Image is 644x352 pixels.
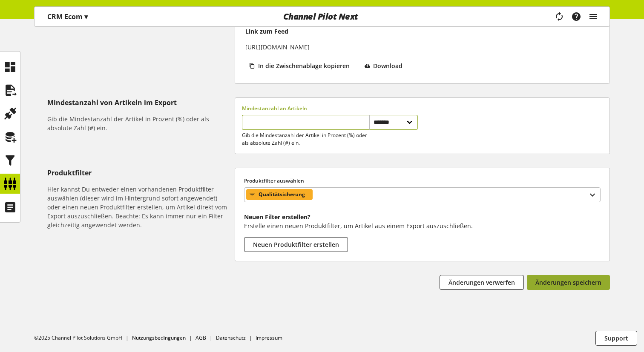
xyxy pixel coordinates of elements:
[244,221,601,230] p: Erstelle einen neuen Produktfilter, um Artikel aus einem Export auszuschließen.
[47,97,231,108] h5: Mindestanzahl von Artikeln im Export
[245,27,288,36] p: Link zum Feed
[242,105,418,112] label: Mindestanzahl an Artikeln
[373,61,402,70] span: Download
[216,334,246,341] a: Datenschutz
[253,240,339,249] span: Neuen Produktfilter erstellen
[448,278,515,287] span: Änderungen verwerfen
[34,334,132,342] li: ©2025 Channel Pilot Solutions GmbH
[47,11,88,22] p: CRM Ecom
[604,334,628,343] span: Support
[535,278,601,287] span: Änderungen speichern
[47,168,231,178] h5: Produktfilter
[259,189,305,200] span: Qualitätsicherung
[244,213,310,221] b: Neuen Filter erstellen?
[256,334,282,341] a: Impressum
[440,275,524,290] button: Änderungen verwerfen
[245,58,357,73] button: In die Zwischenablage kopieren
[195,334,206,341] a: AGB
[527,275,610,290] button: Änderungen speichern
[84,12,88,21] span: ▾
[361,58,411,73] button: Download
[47,114,231,132] h6: Gib die Mindestanzahl der Artikel in Prozent (%) oder als absolute Zahl (#) ein.
[47,185,231,229] h6: Hier kannst Du entweder einen vorhandenen Produktfilter auswählen (dieser wird im Hintergrund sof...
[242,132,369,147] p: Gib die Mindestanzahl der Artikel in Prozent (%) oder als absolute Zahl (#) ein.
[245,43,310,52] p: [URL][DOMAIN_NAME]
[258,61,350,70] span: In die Zwischenablage kopieren
[244,177,601,185] label: Produktfilter auswählen
[361,58,411,76] a: Download
[132,334,186,341] a: Nutzungsbedingungen
[34,6,610,27] nav: main navigation
[244,237,348,252] button: Neuen Produktfilter erstellen
[595,331,637,346] button: Support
